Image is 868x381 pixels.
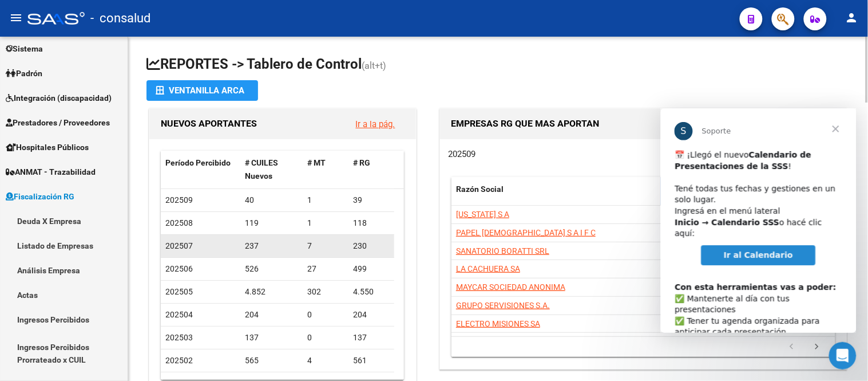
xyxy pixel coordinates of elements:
div: 119 [245,217,298,230]
a: go to previous page [781,341,803,353]
iframe: Intercom live chat [829,342,857,370]
mat-icon: person [845,11,859,25]
h1: REPORTES -> Tablero de Control [146,55,850,75]
div: 4.550 [353,285,390,298]
span: 202507 [165,241,193,250]
span: (alt+t) [362,60,386,71]
div: 204 [353,308,390,321]
div: 565 [245,354,298,367]
span: 202508 [165,218,193,227]
span: ANMAT - Trazabilidad [6,166,96,178]
span: 202504 [165,310,193,319]
div: Ventanilla ARCA [156,80,249,101]
span: Período Percibido [165,158,231,167]
span: 202509 [449,149,476,159]
a: go to next page [806,341,828,353]
div: 4.852 [245,285,298,298]
div: 137 [245,331,298,344]
span: MAYCAR SOCIEDAD ANONIMA [456,282,565,292]
div: 40 [245,194,298,207]
span: Padrón [6,67,42,80]
span: NUEVOS APORTANTES [161,118,257,129]
span: Prestadores / Proveedores [6,116,110,129]
div: 7 [307,239,344,253]
a: Ir a la pág. [356,119,395,129]
div: 4 [307,354,344,367]
div: 1 [307,217,344,230]
div: 0 [307,331,344,344]
datatable-header-cell: # MT [303,151,348,188]
div: 561 [353,354,390,367]
span: Hospitales Públicos [6,141,89,154]
button: Ir a la pág. [347,113,405,135]
span: PAPEL [DEMOGRAPHIC_DATA] S A I F C [456,228,596,237]
span: # MT [307,158,326,167]
div: 1 [307,194,344,207]
div: 137 [353,331,390,344]
span: ELECTRO MISIONES SA [456,319,540,328]
span: EMPRESAS RG QUE MAS APORTAN [451,118,600,129]
span: Fiscalización RG [6,190,74,203]
div: 0 [307,308,344,321]
span: [US_STATE] S A [456,210,509,219]
iframe: Intercom live chat mensaje [661,108,857,333]
div: 526 [245,262,298,276]
span: - consalud [90,6,150,31]
span: # CUILES Nuevos [245,158,278,180]
button: Ventanilla ARCA [146,80,258,101]
span: 202509 [165,195,193,205]
span: 202506 [165,264,193,273]
b: Con esta herramientas vas a poder: [14,174,176,183]
mat-icon: menu [9,11,23,25]
span: Razón Social [456,184,504,194]
span: LA CACHUERA SA [456,264,520,273]
div: 118 [353,217,390,230]
span: 202502 [165,356,193,365]
datatable-header-cell: # CUILES Nuevos [240,151,303,188]
datatable-header-cell: Razón Social [451,177,661,215]
div: 204 [245,308,298,321]
div: 230 [353,239,390,253]
span: # RG [353,158,370,167]
datatable-header-cell: # RG [348,151,394,188]
span: SANATORIO BORATTI SRL [456,246,549,256]
div: ​✅ Mantenerte al día con tus presentaciones ✅ Tener tu agenda organizada para anticipar cada pres... [14,162,181,308]
div: 27 [307,262,344,276]
div: 302 [307,285,344,298]
span: Sistema [6,42,43,55]
span: 202505 [165,287,193,296]
div: 39 [353,194,390,207]
span: GRUPO SERVISIONES S.A. [456,301,550,310]
div: 499 [353,262,390,276]
div: 237 [245,239,298,253]
span: 202503 [165,333,193,342]
datatable-header-cell: Período Percibido [161,151,240,188]
span: Integración (discapacidad) [6,92,112,104]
